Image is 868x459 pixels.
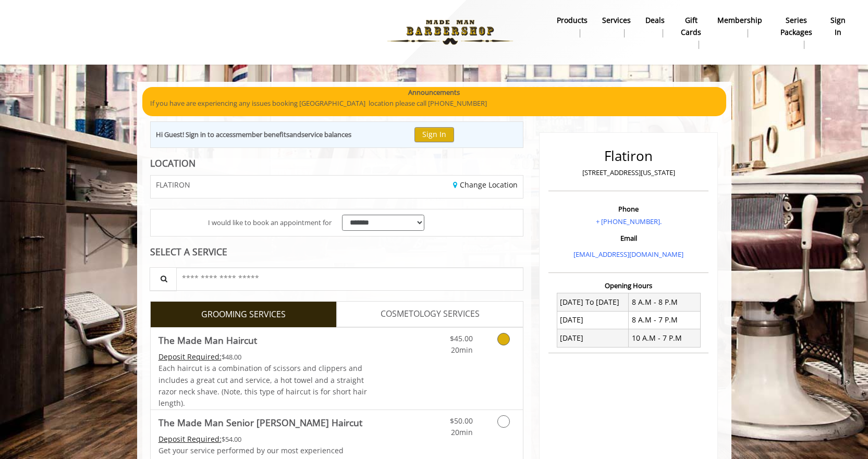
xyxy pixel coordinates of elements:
td: 8 A.M - 7 P.M [629,311,701,329]
span: FLATIRON [156,181,190,189]
p: If you have are experiencing any issues booking [GEOGRAPHIC_DATA] location please call [PHONE_NUM... [150,98,718,109]
b: LOCATION [150,157,195,169]
b: Series packages [777,15,816,38]
td: 10 A.M - 7 P.M [629,329,701,347]
div: SELECT A SERVICE [150,247,524,257]
h3: Phone [551,205,706,213]
button: Sign In [414,127,454,142]
div: $48.00 [158,351,368,363]
a: ServicesServices [595,13,638,40]
b: sign in [830,15,846,38]
b: gift cards [679,15,703,38]
span: $50.00 [450,416,473,426]
h3: Email [551,234,706,242]
td: [DATE] [557,311,629,329]
button: Service Search [150,267,177,291]
a: DealsDeals [638,13,672,40]
a: MembershipMembership [710,13,769,40]
b: Deals [645,15,665,26]
div: Hi Guest! Sign in to access and [156,129,351,140]
h3: Opening Hours [548,282,708,289]
b: The Made Man Senior [PERSON_NAME] Haircut [158,415,362,430]
b: member benefits [236,130,289,139]
a: Series packagesSeries packages [769,13,823,52]
b: service balances [301,130,351,139]
a: Change Location [453,180,518,190]
span: $45.00 [450,333,473,343]
span: Each haircut is a combination of scissors and clippers and includes a great cut and service, a ho... [158,363,367,408]
a: sign insign in [823,13,853,40]
img: Made Man Barbershop logo [378,4,522,61]
td: [DATE] To [DATE] [557,293,629,311]
td: [DATE] [557,329,629,347]
span: GROOMING SERVICES [201,308,286,321]
span: This service needs some Advance to be paid before we block your appointment [158,434,222,444]
a: + [PHONE_NUMBER]. [596,217,662,226]
span: COSMETOLOGY SERVICES [381,307,480,321]
h2: Flatiron [551,148,706,164]
b: Announcements [408,87,460,98]
a: Productsproducts [549,13,595,40]
p: [STREET_ADDRESS][US_STATE] [551,167,706,178]
span: This service needs some Advance to be paid before we block your appointment [158,352,222,362]
b: Services [602,15,631,26]
b: Membership [717,15,762,26]
b: The Made Man Haircut [158,333,257,348]
a: Gift cardsgift cards [672,13,710,52]
span: 20min [451,427,473,437]
td: 8 A.M - 8 P.M [629,293,701,311]
span: I would like to book an appointment for [208,217,332,228]
span: 20min [451,345,473,355]
div: $54.00 [158,433,368,445]
a: [EMAIL_ADDRESS][DOMAIN_NAME] [573,250,683,259]
b: products [557,15,588,26]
